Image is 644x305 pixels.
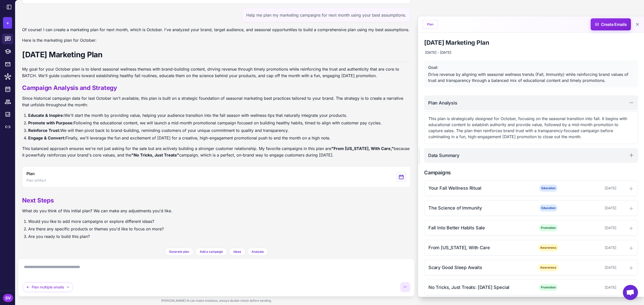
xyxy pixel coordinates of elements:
[18,296,415,305] div: [PERSON_NAME] AI can make mistakes, always double check before sending.
[22,166,411,187] button: View generated Plan
[22,84,411,92] h2: Campaign Analysis and Strategy
[200,249,223,254] span: Add a campaign
[428,64,634,70] div: Goal:
[428,185,530,191] div: Your Fall Wellness Ritual
[428,71,634,83] div: Drive revenue by aligning with seasonal wellness trends (Fall, Immunity) while reinforcing brand ...
[22,49,411,62] h1: [DATE] Marketing Plan
[233,249,241,254] span: Ideas
[567,225,616,231] div: [DATE]
[195,248,227,256] button: Add a campaign
[28,135,65,140] strong: Engage & Convert:
[28,112,411,119] li: We'll start the month by providing value, helping your audience transition into the fall season w...
[229,248,245,256] button: Ideas
[6,19,9,27] span: +
[538,244,558,251] span: Awareness
[22,145,411,158] p: This balanced approach ensures we're not just asking for the sale but are actively building a str...
[538,264,558,271] span: Awareness
[428,224,530,231] div: Fall Into Better Habits Sale
[428,205,530,211] div: The Science of Immunity
[567,285,616,290] div: [DATE]
[28,218,172,225] li: Would you like to add more campaigns or explore different ideas?
[247,248,268,256] button: Analysis
[428,99,457,106] h2: Plan Analysis
[539,205,557,212] span: Education
[539,224,558,231] span: Promotion
[252,249,264,254] span: Analysis
[22,26,411,33] p: Of course! I can create a marketing plan for next month, which is October. I've analyzed your bra...
[331,146,394,151] strong: "From [US_STATE], With Care,"
[26,178,46,183] span: Plan artifact
[539,185,557,192] span: Education
[589,18,633,30] span: Create Emails
[539,284,558,291] span: Promotion
[165,248,193,256] button: Generate plan
[28,113,64,118] strong: Educate & Inspire:
[169,249,189,254] span: Generate plan
[28,135,411,141] li: Finally, we'll leverage the fun and excitement of [DATE] for a creative, high-engagement promotio...
[424,49,452,56] div: [DATE] - [DATE]
[131,152,179,158] strong: "No Tricks, Just Treats"
[567,185,616,191] div: [DATE]
[567,205,616,211] div: [DATE]
[28,128,60,133] strong: Reinforce Trust:
[428,284,530,291] div: No Tricks, Just Treats: [DATE] Special
[428,244,530,251] div: From [US_STATE], With Care
[428,152,460,159] h2: Data Summary
[28,226,172,232] li: Are there any specific products or themes you'd like to focus on more?
[567,245,616,250] div: [DATE]
[423,21,437,28] button: Plan
[22,37,411,43] p: Here is the marketing plan for October:
[28,233,172,240] li: Are you ready to build this plan?
[22,282,73,292] button: Plan multiple emails
[28,127,411,134] li: We will then pivot back to brand-building, reminding customers of your unique commitment to quali...
[22,95,411,108] p: Since historical campaign data for last October isn't available, this plan is built on a strategi...
[424,169,638,176] h2: Campaigns
[3,17,12,29] button: +
[428,264,530,271] div: Scary Good Sleep Awaits
[26,171,34,177] span: Plan
[623,285,638,300] div: Open chat
[22,66,411,79] p: My goal for your October plan is to blend seasonal wellness themes with brand-building content, d...
[3,294,13,302] div: SV
[22,208,172,214] p: What do you think of this initial plan? We can make any adjustments you'd like.
[424,39,638,47] h1: [DATE] Marketing Plan
[28,120,74,125] strong: Promote with Purpose:
[22,196,172,205] h2: Next Steps
[428,116,634,140] p: This plan is strategically designed for October, focusing on the seasonal transition into fall. I...
[567,265,616,270] div: [DATE]
[28,120,411,126] li: Following the educational content, we will launch a mid-month promotional campaign focused on bui...
[242,8,411,22] div: Help me plan my marketing campaigns for next month using your best assumptions.
[591,18,631,30] button: Create Emails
